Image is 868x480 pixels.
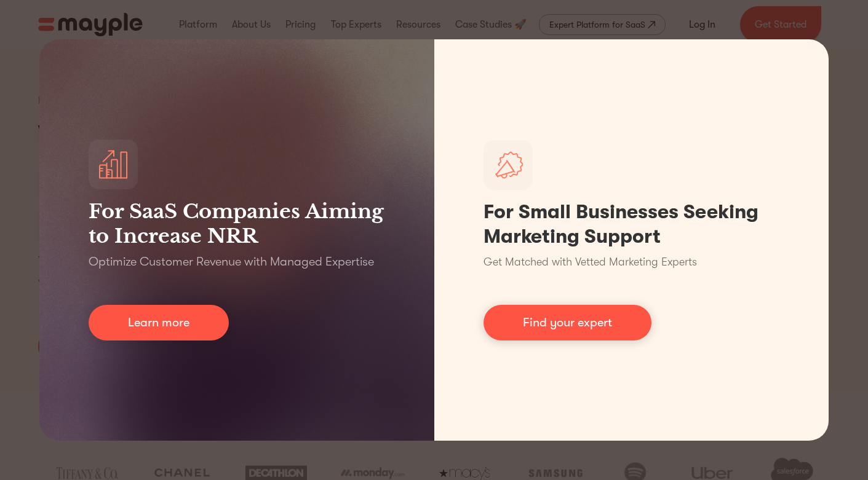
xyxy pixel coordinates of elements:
a: Learn more [89,305,229,340]
h1: For Small Businesses Seeking Marketing Support [484,200,780,249]
p: Get Matched with Vetted Marketing Experts [484,254,697,270]
p: Optimize Customer Revenue with Managed Expertise [89,253,374,270]
a: Find your expert [484,305,651,340]
h3: For SaaS Companies Aiming to Increase NRR [89,199,385,248]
